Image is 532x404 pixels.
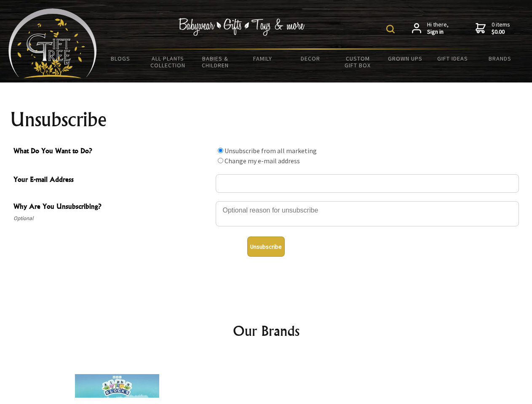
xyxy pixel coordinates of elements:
[427,21,449,36] span: Hi there,
[412,21,449,36] a: Hi there,Sign in
[17,321,516,341] h2: Our Brands
[247,237,285,257] button: Unsubscribe
[192,50,239,74] a: Babies & Children
[492,28,510,36] strong: $0.00
[334,50,382,74] a: Custom Gift Box
[476,50,524,67] a: Brands
[429,50,476,67] a: Gift Ideas
[239,50,287,67] a: Family
[97,50,144,67] a: BLOGS
[216,174,519,193] input: Your E-mail Address
[13,174,211,186] span: Your E-mail Address
[225,146,317,155] label: Unsubscribe from all marketing
[179,18,305,36] img: Babywear - Gifts - Toys & more
[218,158,223,163] input: What Do You Want to Do?
[144,50,192,74] a: All Plants Collection
[13,146,211,158] span: What Do You Want to Do?
[216,201,519,226] textarea: Why Are You Unsubscribing?
[8,8,97,78] img: Babyware - Gifts - Toys and more...
[386,25,395,33] img: product search
[225,157,300,165] label: Change my e-mail address
[381,50,429,67] a: Grown Ups
[218,148,223,153] input: What Do You Want to Do?
[286,50,334,67] a: Decor
[13,213,211,223] span: Optional
[13,201,211,213] span: Why Are You Unsubscribing?
[476,21,510,36] a: 0 items$0.00
[427,28,449,36] strong: Sign in
[10,109,522,130] h1: Unsubscribe
[492,21,510,36] span: 0 items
